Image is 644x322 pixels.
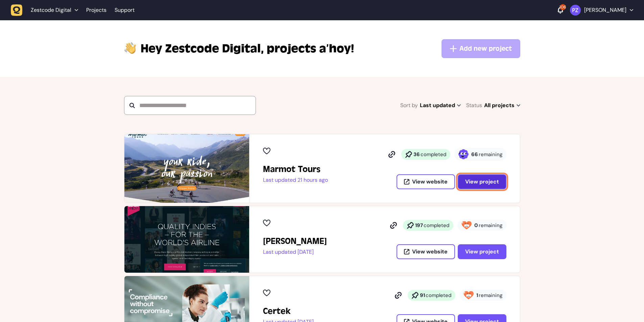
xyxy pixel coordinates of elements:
[263,306,314,317] h2: Certek
[584,7,626,14] p: [PERSON_NAME]
[420,101,461,110] span: Last updated
[124,206,249,273] img: Penny Black
[124,41,137,54] img: hi-hand
[459,44,512,53] span: Add new project
[415,222,423,229] strong: 197
[458,244,506,259] button: View project
[412,179,448,184] span: View website
[476,292,478,299] strong: 1
[560,4,566,10] div: 106
[471,151,478,158] strong: 66
[263,249,327,255] p: Last updated [DATE]
[421,151,446,158] span: completed
[424,222,449,229] span: completed
[86,4,106,16] a: Projects
[570,5,633,16] button: [PERSON_NAME]
[263,164,328,175] h2: Marmot Tours
[263,236,327,247] h2: Penny Black
[115,7,135,14] a: Support
[31,7,71,14] span: Zestcode Digital
[11,4,82,16] button: Zestcode Digital
[458,174,506,189] button: View project
[263,177,328,183] p: Last updated 21 hours ago
[426,292,451,299] span: completed
[397,244,455,259] button: View website
[442,39,520,58] button: Add new project
[465,249,499,254] span: View project
[397,174,455,189] button: View website
[479,292,502,299] span: remaining
[413,151,420,158] strong: 36
[465,179,499,184] span: View project
[474,222,478,229] strong: 0
[466,101,482,110] span: Status
[420,292,425,299] strong: 91
[479,222,502,229] span: remaining
[124,134,249,203] img: Marmot Tours
[141,41,264,57] span: Zestcode Digital
[570,5,581,16] img: Paris Zisis
[400,101,418,110] span: Sort by
[484,101,520,110] span: All projects
[412,249,448,254] span: View website
[141,41,354,57] p: projects a’hoy!
[479,151,502,158] span: remaining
